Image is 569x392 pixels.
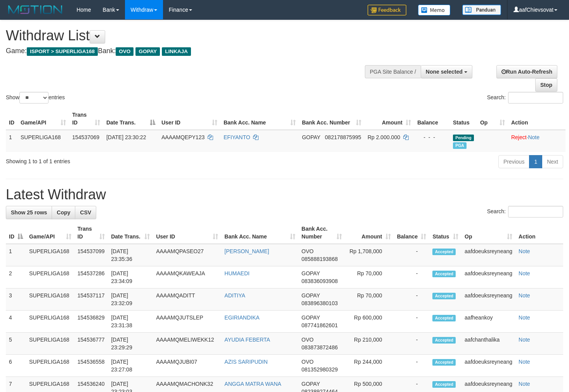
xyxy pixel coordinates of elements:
[6,288,26,311] td: 3
[418,5,451,16] img: Button%20Memo.svg
[519,314,530,321] a: Note
[302,344,338,351] span: Copy 083873872486 to clipboard
[108,311,153,333] td: [DATE] 23:31:38
[224,359,267,365] a: AZIS SARIPUDIN
[220,108,299,130] th: Bank Acc. Name: activate to sort column ascending
[75,266,108,288] td: 154537286
[6,4,65,16] img: MOTION_logo.png
[394,222,430,244] th: Balance: activate to sort column ascending
[519,270,530,276] a: Note
[224,314,259,321] a: EGIRIANDIKA
[75,288,108,311] td: 154537117
[6,206,52,219] a: Show 25 rows
[461,266,515,288] td: aafdoeuksreyneang
[394,244,430,266] td: -
[302,270,320,276] span: GOPAY
[519,359,530,365] a: Note
[26,288,75,311] td: SUPERLIGA168
[432,315,456,321] span: Accepted
[519,381,530,387] a: Note
[302,256,338,262] span: Copy 085888193868 to clipboard
[224,248,269,254] a: [PERSON_NAME]
[6,333,26,355] td: 5
[345,288,394,311] td: Rp 70,000
[72,134,99,140] span: 154537069
[153,266,221,288] td: AAAAMQKAWEAJA
[302,300,338,306] span: Copy 083896380103 to clipboard
[57,209,70,216] span: Copy
[453,135,474,141] span: Pending
[26,333,75,355] td: SUPERLIGA168
[365,65,421,78] div: PGA Site Balance /
[19,92,49,104] select: Showentries
[477,108,508,130] th: Op: activate to sort column ascending
[302,359,314,365] span: OVO
[515,222,563,244] th: Action
[17,108,69,130] th: Game/API: activate to sort column ascending
[224,337,270,343] a: AYUDIA FEBERTA
[6,244,26,266] td: 1
[52,206,75,219] a: Copy
[224,134,250,140] a: EFIYANTO
[75,333,108,355] td: 154536777
[75,311,108,333] td: 154536829
[302,292,320,299] span: GOPAY
[432,337,456,344] span: Accepted
[302,134,320,140] span: GOPAY
[394,266,430,288] td: -
[432,381,456,388] span: Accepted
[103,108,158,130] th: Date Trans.: activate to sort column descending
[27,47,98,56] span: ISPORT > SUPERLIGA168
[224,270,250,276] a: HUMAEDI
[224,381,281,387] a: ANGGA MATRA WANA
[461,288,515,311] td: aafdoeuksreyneang
[394,288,430,311] td: -
[432,293,456,299] span: Accepted
[75,355,108,377] td: 154536558
[135,47,160,56] span: GOPAY
[69,108,103,130] th: Trans ID: activate to sort column ascending
[302,322,338,328] span: Copy 087741862601 to clipboard
[108,222,153,244] th: Date Trans.: activate to sort column ascending
[302,248,314,254] span: OVO
[345,266,394,288] td: Rp 70,000
[508,108,566,130] th: Action
[302,314,320,321] span: GOPAY
[6,311,26,333] td: 4
[6,28,371,43] h1: Withdraw List
[108,244,153,266] td: [DATE] 23:35:36
[299,108,364,130] th: Bank Acc. Number: activate to sort column ascending
[519,292,530,299] a: Note
[461,222,515,244] th: Op: activate to sort column ascending
[462,5,501,15] img: panduan.png
[26,266,75,288] td: SUPERLIGA168
[432,271,456,277] span: Accepted
[153,244,221,266] td: AAAAMQPASEO27
[6,187,563,202] h1: Latest Withdraw
[345,311,394,333] td: Rp 600,000
[487,206,563,218] label: Search:
[511,134,527,140] a: Reject
[75,222,108,244] th: Trans ID: activate to sort column ascending
[426,69,463,75] span: None selected
[414,108,450,130] th: Balance
[542,155,563,168] a: Next
[224,292,245,299] a: ADITIYA
[302,337,314,343] span: OVO
[26,355,75,377] td: SUPERLIGA168
[345,244,394,266] td: Rp 1,708,000
[461,244,515,266] td: aafdoeuksreyneang
[368,5,406,16] img: Feedback.jpg
[6,266,26,288] td: 2
[421,65,472,78] button: None selected
[417,133,447,141] div: - - -
[508,206,563,218] input: Search:
[17,130,69,152] td: SUPERLIGA168
[432,249,456,255] span: Accepted
[364,108,414,130] th: Amount: activate to sort column ascending
[453,142,467,149] span: Marked by aafheankoy
[519,337,530,343] a: Note
[508,92,563,104] input: Search:
[108,288,153,311] td: [DATE] 23:32:09
[461,355,515,377] td: aafdoeuksreyneang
